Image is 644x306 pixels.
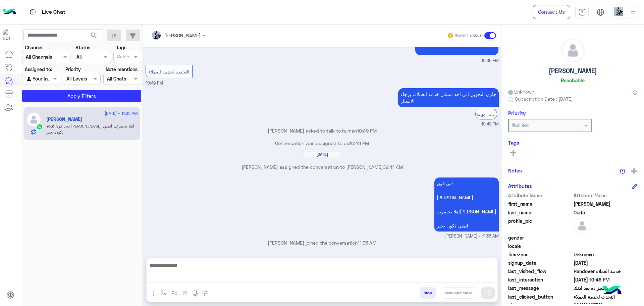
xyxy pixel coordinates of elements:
[434,177,499,232] p: 30/8/2025, 11:35 AM
[508,243,572,250] span: locale
[146,163,499,170] p: [PERSON_NAME] assigned the conversation to [PERSON_NAME]
[508,167,522,173] h6: Notes
[441,287,476,299] button: Send and close
[65,66,81,73] label: Priority
[146,140,499,147] p: Conversation was assigned to cx
[574,209,638,216] span: Ouda
[574,276,638,283] span: 2025-08-29T19:49:35.641Z
[445,233,499,240] span: [PERSON_NAME] - 11:35 AM
[3,5,16,19] img: Logo
[3,29,15,41] img: 1403182699927242
[574,200,638,207] span: Ahmed
[46,116,82,122] h5: Ahmed Ouda
[515,95,573,102] span: Subscription Date : [DATE]
[26,112,41,127] img: defaultAdmin.png
[575,5,589,19] a: tab
[508,217,572,233] span: profile_pic
[158,287,169,298] button: select flow
[25,44,44,51] label: Channel:
[600,279,624,303] img: hulul-logo.png
[508,234,572,241] span: gender
[22,90,141,102] button: Apply Filters
[183,290,188,296] img: create order
[614,7,623,16] img: userImage
[357,128,377,134] span: 10:49 PM
[42,8,65,17] p: Live Chat
[574,285,638,292] span: هحجز ده بعد اذنك
[549,67,597,75] h5: [PERSON_NAME]
[574,234,638,241] span: null
[475,109,497,119] div: الرجوع الى بوت
[383,164,403,170] span: 02:41 AM
[508,285,572,292] span: last_message
[574,268,638,275] span: Handover خدمة العملاء
[420,287,436,299] button: Drop
[481,58,499,64] span: 10:49 PM
[25,66,52,73] label: Assigned to:
[398,88,499,107] p: 29/8/2025, 10:49 PM
[597,8,604,16] img: tab
[574,217,590,234] img: defaultAdmin.png
[631,168,637,174] img: add
[508,251,572,258] span: timezone
[349,140,369,146] span: 10:49 PM
[146,81,163,86] span: 10:49 PM
[304,152,340,157] h6: [DATE]
[508,259,572,266] span: signup_date
[508,88,534,95] span: Unknown
[574,243,638,250] span: null
[578,8,586,16] img: tab
[29,8,37,16] img: tab
[508,183,532,189] h6: Attributes
[561,77,585,83] h6: Reachable
[508,200,572,207] span: first_name
[191,289,199,297] img: send voice note
[86,30,102,44] button: search
[508,268,572,275] span: last_visited_flow
[116,44,126,51] label: Tags
[481,121,499,127] span: 10:49 PM
[150,289,158,297] img: send attachment
[106,66,138,73] label: Note mentions
[574,259,638,266] span: 2025-05-01T20:04:08.515Z
[533,5,570,19] a: Contact Us
[574,251,638,258] span: Unknown
[46,123,53,129] span: You
[620,168,625,174] img: notes
[508,110,526,116] h6: Priority
[146,239,499,246] p: [PERSON_NAME] joined the conversation
[358,240,376,246] span: 11:35 AM
[508,276,572,283] span: last_interaction
[485,290,491,296] img: send message
[172,290,177,296] img: Trigger scenario
[46,123,134,135] span: دبي فون محمد يوسف اهلا بحضرتك اتمني تكون بحير
[508,140,637,146] h6: Tags
[574,192,638,199] span: Attribute Value
[148,69,190,74] span: التحدث لخدمة العملاء
[180,287,191,298] button: create order
[116,53,131,62] div: Select
[105,110,138,116] span: [DATE] - 11:35 AM
[161,290,166,296] img: select flow
[508,192,572,199] span: Attribute Name
[508,209,572,216] span: last_name
[169,287,180,298] button: Trigger scenario
[36,123,43,130] img: WhatsApp
[75,44,90,51] label: Status
[202,291,207,296] img: make a call
[508,293,572,300] span: last_clicked_button
[561,39,584,62] img: defaultAdmin.png
[146,127,499,134] p: [PERSON_NAME] asked to talk to human
[90,32,98,40] span: search
[574,293,638,300] span: التحدث لخدمة العملاء
[629,8,637,16] img: profile
[455,33,483,38] small: Human Handover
